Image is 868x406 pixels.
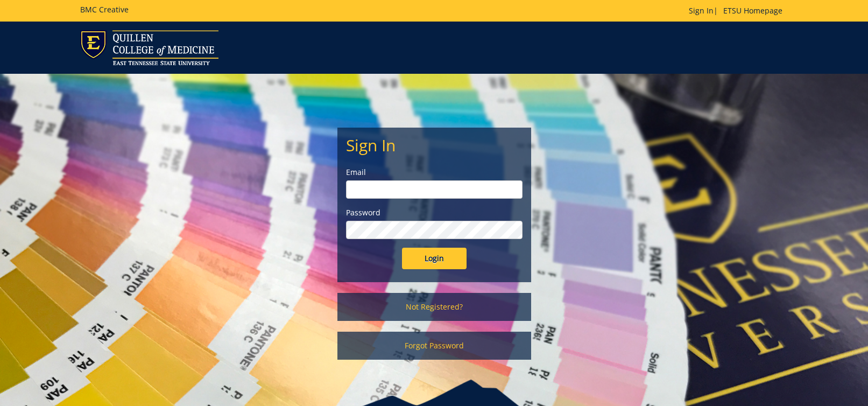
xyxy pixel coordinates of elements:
[346,136,523,154] h2: Sign In
[346,167,523,178] label: Email
[80,5,129,13] h5: BMC Creative
[337,293,531,321] a: Not Registered?
[689,5,714,16] a: Sign In
[337,332,531,360] a: Forgot Password
[80,30,218,65] img: ETSU logo
[346,207,523,218] label: Password
[689,5,788,16] p: |
[402,248,467,269] input: Login
[718,5,788,16] a: ETSU Homepage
